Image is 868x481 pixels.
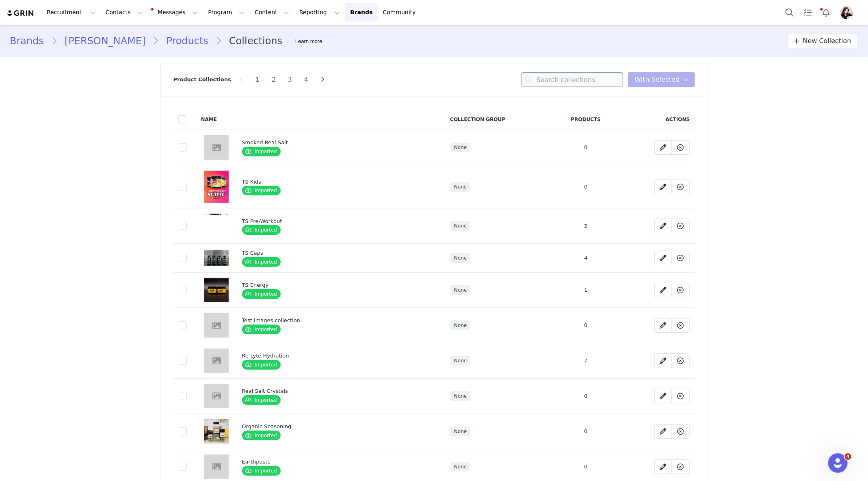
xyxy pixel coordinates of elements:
span: Imported [242,395,281,405]
img: Smoked Real Salt [204,135,229,160]
img: TS Energy [204,278,229,302]
span: None [450,356,470,366]
span: Imported [242,431,281,440]
img: 26edf08b-504d-4a39-856d-ea1e343791c2.jpg [840,6,853,19]
th: Collection Group [445,109,553,130]
button: Search [781,3,799,22]
span: Imported [242,289,281,299]
button: Content [250,3,294,22]
span: Imported [242,325,281,334]
a: Products [159,34,216,48]
img: grin logo [6,9,35,17]
span: Imported [242,360,281,370]
span: New Collection [803,36,851,46]
img: Test images collection [204,313,229,338]
li: 3 [284,74,296,85]
td: 7 [553,343,619,378]
span: None [450,143,470,152]
span: None [450,391,470,401]
div: Tooltip anchor [294,37,324,45]
li: 1 [251,74,264,85]
td: 2 [553,208,619,244]
td: 0 [553,308,619,343]
div: TS Caps [242,249,420,257]
button: With Selected [628,72,695,87]
p: Product Collections [173,76,231,84]
img: Earthpaste [204,455,229,479]
span: None [450,221,470,231]
div: Organic Seasoning [242,422,420,431]
th: Actions [619,109,695,130]
img: Organic Seasoning [204,419,229,444]
span: With Selected [635,75,680,84]
span: None [450,321,470,330]
span: None [450,285,470,295]
a: Community [378,3,424,22]
button: Messages [148,3,203,22]
button: Reporting [294,3,345,22]
span: Imported [242,466,281,476]
span: 4 [845,453,851,460]
iframe: Intercom live chat [828,453,848,473]
li: 4 [300,74,312,85]
a: Brands [345,3,377,22]
span: None [450,253,470,263]
td: 4 [553,244,619,273]
img: Re-Lyte Hydration [204,349,229,373]
span: Imported [242,257,281,267]
img: Real Salt Crystals [204,384,229,408]
td: 1 [553,272,619,308]
img: TS Kids [204,171,229,203]
td: 0 [553,378,619,414]
span: Imported [242,225,281,235]
td: 0 [553,165,619,208]
div: TS Pre-Workout [242,217,420,225]
th: Products [553,109,619,130]
a: New Collection [788,34,858,48]
img: TS Caps [204,250,229,266]
div: Earthpaste [242,458,420,466]
a: [PERSON_NAME] [57,34,153,48]
span: Imported [242,147,281,156]
button: Profile [836,6,862,19]
input: Search collections [522,72,623,87]
a: Tasks [799,3,817,22]
span: None [450,462,470,472]
button: Contacts [101,3,147,22]
img: TS Pre-Workout [204,214,229,238]
td: 0 [553,414,619,449]
div: Re-Lyte Hydration [242,352,420,360]
th: Name [196,109,237,130]
li: 2 [268,74,280,85]
button: Notifications [817,3,835,22]
td: 0 [553,130,619,165]
div: TS Energy [242,281,420,289]
div: Real Salt Crystals [242,387,420,395]
span: Imported [242,186,281,195]
a: Brands [10,34,51,48]
div: Test images collection [242,316,420,325]
div: TS Kids [242,178,420,186]
button: Program [203,3,249,22]
button: Recruitment [42,3,100,22]
span: None [450,427,470,436]
span: None [450,182,470,192]
div: Smoked Real Salt [242,139,420,147]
